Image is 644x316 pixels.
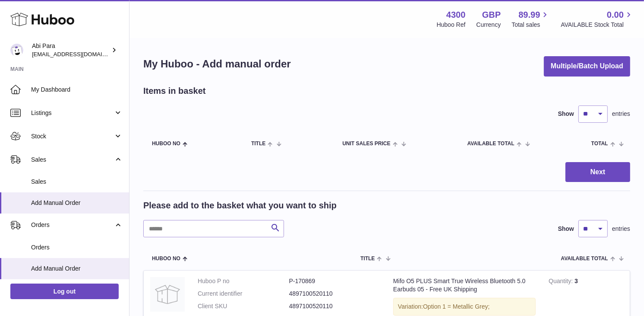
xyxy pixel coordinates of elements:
span: Unit Sales Price [342,141,390,147]
div: Variation: [393,298,536,316]
span: [EMAIL_ADDRESS][DOMAIN_NAME] [32,51,127,57]
span: Add Manual Order [31,265,123,273]
span: My Dashboard [31,86,123,94]
span: 89.99 [518,9,540,21]
h2: Please add to the basket what you want to ship [143,200,337,211]
h2: Items in basket [143,85,206,97]
dt: Current identifier [198,290,289,298]
div: Huboo Ref [437,21,466,29]
span: AVAILABLE Total [561,256,608,262]
strong: GBP [482,9,501,21]
label: Show [558,110,574,118]
span: AVAILABLE Total [467,141,515,147]
span: Orders [31,243,123,252]
a: 0.00 AVAILABLE Stock Total [561,9,634,29]
span: entries [612,110,630,118]
span: Title [251,141,265,147]
span: AVAILABLE Stock Total [561,21,634,29]
dt: Client SKU [198,302,289,310]
span: Total sales [511,21,550,29]
span: Orders [31,221,114,229]
button: Multiple/Batch Upload [544,56,630,77]
div: Abi Para [32,42,110,58]
span: Listings [31,109,114,117]
strong: Quantity [549,278,575,287]
img: Mifo O5 PLUS Smart True Wireless Bluetooth 5.0 Earbuds 05 - Free UK Shipping [150,277,185,312]
dd: 4897100520110 [289,302,381,310]
img: Abi@mifo.co.uk [10,44,23,57]
h1: My Huboo - Add manual order [143,57,291,71]
strong: 4300 [446,9,466,21]
a: Log out [10,284,119,299]
dd: 4897100520110 [289,290,381,298]
span: Stock [31,132,114,140]
span: Total [591,141,608,147]
span: Huboo no [152,256,180,262]
span: 0.00 [607,9,624,21]
button: Next [565,162,630,182]
span: Sales [31,156,114,164]
dd: P-170869 [289,277,381,285]
dt: Huboo P no [198,277,289,285]
span: entries [612,225,630,233]
span: Option 1 = Metallic Grey; [423,303,489,310]
label: Show [558,225,574,233]
span: Huboo no [152,141,180,147]
div: Currency [477,21,501,29]
a: 89.99 Total sales [511,9,550,29]
span: Add Manual Order [31,199,123,207]
span: Sales [31,178,123,186]
span: Title [360,256,375,262]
